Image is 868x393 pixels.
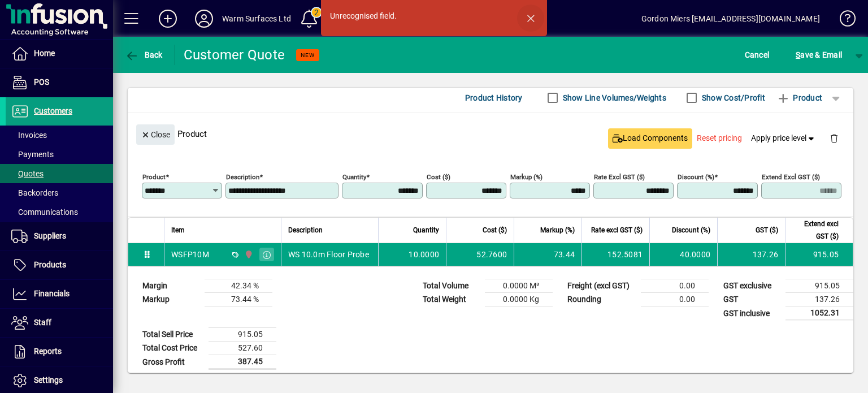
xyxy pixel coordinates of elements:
span: Reports [34,347,62,356]
span: Settings [34,375,63,385]
span: Backorders [11,188,58,197]
td: 0.0000 M³ [485,279,553,293]
app-page-header-button: Back [113,45,175,65]
span: Staff [34,318,51,327]
button: Cancel [742,45,772,65]
mat-label: Markup (%) [510,173,542,181]
span: POS [34,77,49,87]
button: Close [136,124,175,145]
span: Pukekohe [241,248,254,261]
td: Total Weight [417,293,485,306]
td: Total Cost Price [137,342,209,355]
td: 42.34 % [205,279,272,293]
span: Cost ($) [483,224,507,236]
button: Back [122,45,166,65]
button: Product [771,88,828,108]
span: Customers [34,106,72,115]
div: Warm Surfaces Ltd [222,10,291,28]
span: S [796,50,800,59]
button: Load Components [608,128,692,149]
button: Save & Email [790,45,848,65]
a: Home [6,40,113,68]
button: Reset pricing [692,128,747,149]
label: Show Line Volumes/Weights [561,92,666,103]
span: Back [125,50,163,59]
mat-label: Quantity [342,173,366,181]
span: GST ($) [756,224,778,236]
td: 527.60 [209,342,276,355]
span: Markup (%) [540,224,575,236]
app-page-header-button: Close [133,129,177,139]
span: Financials [34,289,70,298]
span: Quantity [413,224,439,236]
a: Staff [6,309,113,337]
span: Communications [11,208,78,217]
td: 387.45 [209,355,276,369]
a: Knowledge Base [831,2,854,39]
div: Product [128,113,853,154]
mat-label: Extend excl GST ($) [762,173,820,181]
td: Total Sell Price [137,328,209,342]
span: Suppliers [34,231,66,240]
mat-label: Discount (%) [678,173,714,181]
td: Gross Profit [137,355,209,369]
span: Payments [11,150,54,159]
span: Description [288,224,323,236]
span: ave & Email [796,46,842,64]
td: 915.05 [785,243,853,266]
mat-label: Cost ($) [427,173,450,181]
button: Profile [186,8,222,29]
app-page-header-button: Delete [821,133,848,143]
a: Products [6,251,113,279]
span: Discount (%) [672,224,710,236]
td: 915.05 [785,279,853,293]
a: POS [6,68,113,97]
span: NEW [301,51,315,59]
span: Product [776,89,822,107]
span: Products [34,260,66,269]
span: Apply price level [751,132,817,144]
a: Invoices [6,126,113,145]
span: Reset pricing [697,132,742,144]
span: Close [141,126,170,144]
div: Gordon Miers [EMAIL_ADDRESS][DOMAIN_NAME] [641,10,820,28]
span: Product History [465,89,523,107]
td: Margin [137,279,205,293]
button: Apply price level [747,128,821,149]
label: Show Cost/Profit [700,92,765,103]
a: Backorders [6,183,113,202]
td: 0.00 [641,279,709,293]
span: Extend excl GST ($) [792,218,839,243]
span: Item [171,224,185,236]
span: Rate excl GST ($) [591,224,643,236]
td: 0.0000 Kg [485,293,553,306]
a: Suppliers [6,222,113,251]
td: GST exclusive [718,279,785,293]
td: Freight (excl GST) [562,279,641,293]
span: Cancel [745,46,770,64]
div: 152.5081 [589,249,643,260]
td: 0.00 [641,293,709,306]
td: GST inclusive [718,306,785,321]
td: Markup [137,293,205,306]
mat-label: Rate excl GST ($) [594,173,645,181]
td: 40.0000 [649,243,717,266]
td: 52.7600 [446,243,514,266]
td: 137.26 [717,243,785,266]
span: WS 10.0m Floor Probe [288,249,369,260]
div: WSFP10M [171,249,209,260]
td: 73.44 [514,243,581,266]
td: Rounding [562,293,641,306]
a: Financials [6,280,113,308]
span: Quotes [11,169,44,178]
button: Add [150,8,186,29]
button: Delete [821,124,848,152]
td: 915.05 [209,328,276,342]
td: Total Volume [417,279,485,293]
span: Home [34,49,55,58]
td: 137.26 [785,293,853,306]
button: Product History [461,88,527,108]
mat-label: Product [142,173,166,181]
span: Load Components [613,132,688,144]
div: Customer Quote [184,46,285,64]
